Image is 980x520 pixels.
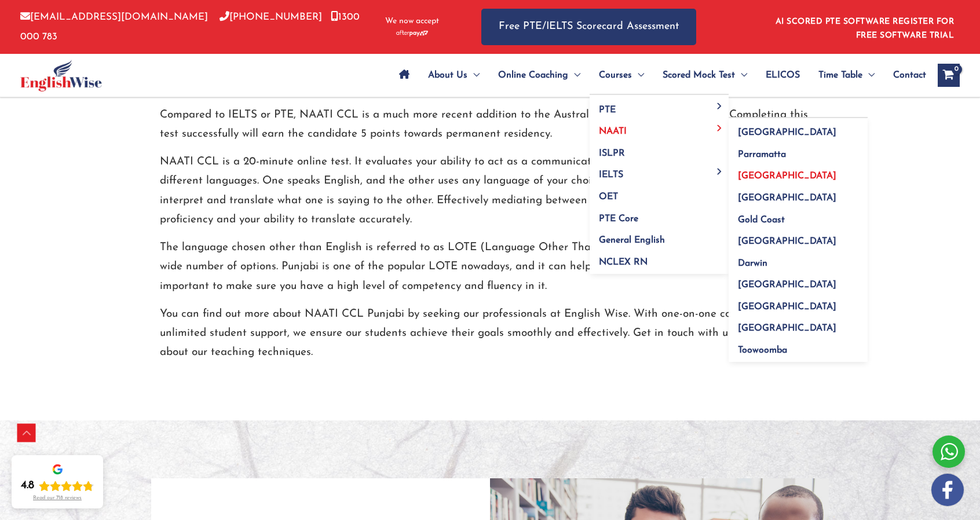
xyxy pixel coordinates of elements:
[756,55,809,96] a: ELICOS
[21,479,34,493] div: 4.8
[21,479,94,493] div: Rating: 4.8 out of 5
[568,55,580,96] span: Menu Toggle
[632,55,644,96] span: Menu Toggle
[160,105,820,144] p: Compared to IELTS or PTE, NAATI CCL is a much more recent addition to the Australian immigration ...
[713,124,726,131] span: Menu Toggle
[599,170,623,180] span: IELTS
[809,55,884,96] a: Time TableMenu Toggle
[738,150,786,159] span: Parramatta
[20,12,360,41] a: 1300 000 783
[713,168,726,174] span: Menu Toggle
[599,55,632,96] span: Courses
[590,55,653,96] a: CoursesMenu Toggle
[653,55,756,96] a: Scored Mock TestMenu Toggle
[818,55,862,96] span: Time Table
[599,214,638,224] span: PTE Core
[738,193,836,203] span: [GEOGRAPHIC_DATA]
[599,127,627,136] span: NAATI
[738,259,767,268] span: Darwin
[590,138,729,160] a: ISLPR
[590,160,729,182] a: IELTSMenu Toggle
[729,227,868,249] a: [GEOGRAPHIC_DATA]
[931,474,964,506] img: white-facebook.png
[729,205,868,227] a: Gold Coast
[20,60,102,91] img: cropped-ew-logo
[738,324,836,333] span: [GEOGRAPHIC_DATA]
[498,55,568,96] span: Online Coaching
[160,305,820,362] p: You can find out more about NAATI CCL Punjabi by seeking our professionals at English Wise. With ...
[160,152,820,229] p: NAATI CCL is a 20-minute online test. It evaluates your ability to act as a communication channel...
[590,95,729,117] a: PTEMenu Toggle
[467,55,480,96] span: Menu Toggle
[590,182,729,204] a: OET
[738,171,836,181] span: [GEOGRAPHIC_DATA]
[220,12,322,22] a: [PHONE_NUMBER]
[590,226,729,248] a: General English
[738,346,787,355] span: Toowoomba
[738,280,836,290] span: [GEOGRAPHIC_DATA]
[489,55,590,96] a: Online CoachingMenu Toggle
[738,215,785,225] span: Gold Coast
[390,55,926,96] nav: Site Navigation: Main Menu
[738,237,836,246] span: [GEOGRAPHIC_DATA]
[590,204,729,226] a: PTE Core
[893,55,926,96] span: Contact
[862,55,875,96] span: Menu Toggle
[776,17,955,40] a: AI SCORED PTE SOFTWARE REGISTER FOR FREE SOFTWARE TRIAL
[729,184,868,206] a: [GEOGRAPHIC_DATA]
[738,128,836,137] span: [GEOGRAPHIC_DATA]
[938,64,960,87] a: View Shopping Cart, empty
[590,247,729,274] a: NCLEX RN
[766,55,800,96] span: ELICOS
[884,55,926,96] a: Contact
[33,495,82,501] div: Read our 718 reviews
[729,118,868,140] a: [GEOGRAPHIC_DATA]
[599,236,665,245] span: General English
[428,55,467,96] span: About Us
[729,292,868,314] a: [GEOGRAPHIC_DATA]
[663,55,735,96] span: Scored Mock Test
[735,55,747,96] span: Menu Toggle
[713,103,726,109] span: Menu Toggle
[729,314,868,336] a: [GEOGRAPHIC_DATA]
[481,9,696,45] a: Free PTE/IELTS Scorecard Assessment
[160,238,820,296] p: The language chosen other than English is referred to as LOTE (Language Other Than English), and ...
[729,270,868,292] a: [GEOGRAPHIC_DATA]
[590,117,729,139] a: NAATIMenu Toggle
[419,55,489,96] a: About UsMenu Toggle
[599,105,616,115] span: PTE
[729,248,868,270] a: Darwin
[396,30,428,36] img: Afterpay-Logo
[20,12,208,22] a: [EMAIL_ADDRESS][DOMAIN_NAME]
[738,302,836,312] span: [GEOGRAPHIC_DATA]
[729,162,868,184] a: [GEOGRAPHIC_DATA]
[599,192,618,202] span: OET
[385,16,439,27] span: We now accept
[599,149,625,158] span: ISLPR
[729,140,868,162] a: Parramatta
[599,258,648,267] span: NCLEX RN
[729,336,868,362] a: Toowoomba
[769,8,960,46] aside: Header Widget 1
